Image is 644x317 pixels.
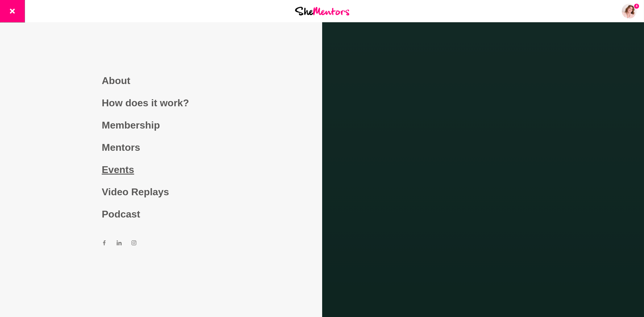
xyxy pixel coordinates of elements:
[102,181,220,203] a: Video Replays
[102,203,220,225] a: Podcast
[102,114,220,136] a: Membership
[102,240,107,247] a: Facebook
[634,4,639,9] span: 4
[131,240,136,247] a: Instagram
[102,158,220,181] a: Events
[117,240,122,247] a: LinkedIn
[622,4,637,19] img: Amanda Greenman
[102,70,220,92] a: About
[102,136,220,158] a: Mentors
[622,4,637,19] a: Amanda Greenman4
[295,7,349,15] img: She Mentors Logo
[102,92,220,114] a: How does it work?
